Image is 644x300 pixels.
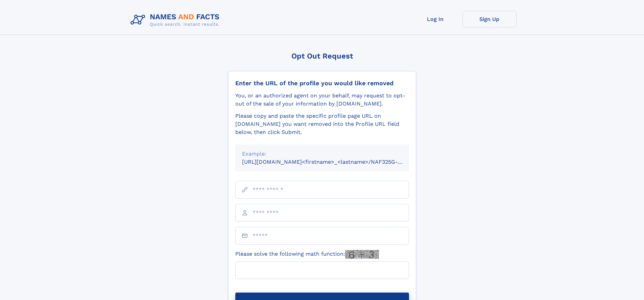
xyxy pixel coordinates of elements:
[235,112,409,136] div: Please copy and paste the specific profile page URL on [DOMAIN_NAME] you want removed into the Pr...
[235,250,379,259] label: Please solve the following math function:
[242,150,402,158] div: Example:
[235,79,409,87] div: Enter the URL of the profile you would like removed
[128,11,225,29] img: Logo Names and Facts
[408,11,462,27] a: Log In
[235,92,409,108] div: You, or an authorized agent on your behalf, may request to opt-out of the sale of your informatio...
[462,11,517,27] a: Sign Up
[242,159,422,165] small: [URL][DOMAIN_NAME]<firstname>_<lastname>/NAF325G-xxxxxxxx
[228,52,416,60] div: Opt Out Request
